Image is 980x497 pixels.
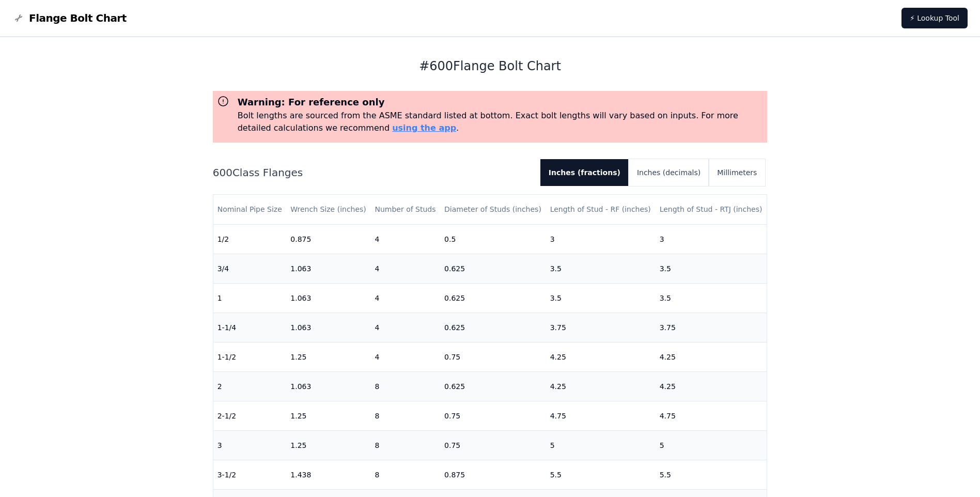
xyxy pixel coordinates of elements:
[12,12,25,24] img: Flange Bolt Chart Logo
[286,254,370,283] td: 1.063
[546,313,656,342] td: 3.75
[286,401,370,430] td: 1.25
[29,11,127,25] span: Flange Bolt Chart
[546,342,656,371] td: 4.25
[546,195,656,224] th: Length of Stud - RF (inches)
[540,159,629,186] button: Inches (fractions)
[440,195,546,224] th: Diameter of Studs (inches)
[656,430,767,460] td: 5
[440,460,546,489] td: 0.875
[656,283,767,313] td: 3.5
[370,430,440,460] td: 8
[440,283,546,313] td: 0.625
[370,224,440,254] td: 4
[370,254,440,283] td: 4
[213,342,287,371] td: 1-1/2
[213,283,287,313] td: 1
[370,401,440,430] td: 8
[656,195,767,224] th: Length of Stud - RTJ (inches)
[546,224,656,254] td: 3
[656,371,767,401] td: 4.25
[286,195,370,224] th: Wrench Size (inches)
[286,224,370,254] td: 0.875
[213,58,768,74] h1: # 600 Flange Bolt Chart
[656,254,767,283] td: 3.5
[213,195,287,224] th: Nominal Pipe Size
[370,313,440,342] td: 4
[440,401,546,430] td: 0.75
[238,110,764,134] p: Bolt lengths are sourced from the ASME standard listed at bottom. Exact bolt lengths will vary ba...
[370,283,440,313] td: 4
[901,8,968,28] a: ⚡ Lookup Tool
[629,159,709,186] button: Inches (decimals)
[440,342,546,371] td: 0.75
[656,313,767,342] td: 3.75
[213,430,287,460] td: 3
[213,460,287,489] td: 3-1/2
[370,371,440,401] td: 8
[213,224,287,254] td: 1/2
[12,11,127,25] a: Flange Bolt Chart LogoFlange Bolt Chart
[656,224,767,254] td: 3
[286,283,370,313] td: 1.063
[546,371,656,401] td: 4.25
[440,430,546,460] td: 0.75
[656,342,767,371] td: 4.25
[440,371,546,401] td: 0.625
[440,254,546,283] td: 0.625
[286,430,370,460] td: 1.25
[213,401,287,430] td: 2-1/2
[286,460,370,489] td: 1.438
[656,401,767,430] td: 4.75
[286,313,370,342] td: 1.063
[709,159,765,186] button: Millimeters
[546,460,656,489] td: 5.5
[286,371,370,401] td: 1.063
[213,165,532,180] h2: 600 Class Flanges
[546,401,656,430] td: 4.75
[238,95,764,110] h3: Warning: For reference only
[370,342,440,371] td: 4
[286,342,370,371] td: 1.25
[370,195,440,224] th: Number of Studs
[213,313,287,342] td: 1-1/4
[213,371,287,401] td: 2
[392,123,456,133] a: using the app
[213,254,287,283] td: 3/4
[546,283,656,313] td: 3.5
[370,460,440,489] td: 8
[546,430,656,460] td: 5
[546,254,656,283] td: 3.5
[440,313,546,342] td: 0.625
[656,460,767,489] td: 5.5
[440,224,546,254] td: 0.5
